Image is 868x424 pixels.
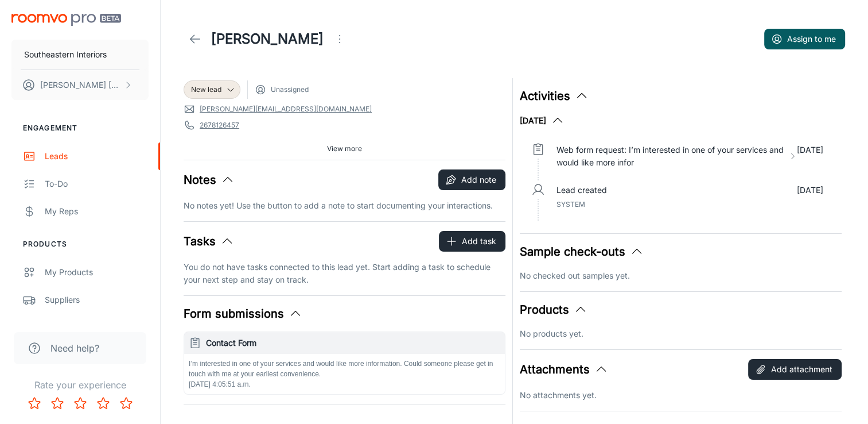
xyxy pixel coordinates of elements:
[520,301,587,318] button: Products
[11,40,149,70] button: Southeastern Interiors
[189,359,500,379] p: I’m interested in one of your services and would like more information. Could someone please get ...
[520,269,842,282] p: No checked out samples yet.
[24,48,107,61] p: Southeastern Interiors
[748,359,842,380] button: Add attachment
[271,84,309,95] span: Unassigned
[797,184,823,196] p: [DATE]
[40,79,121,91] p: [PERSON_NAME] [PERSON_NAME]
[556,144,784,169] p: Web form request: I’m interested in one of your services and would like more infor
[9,378,151,392] p: Rate your experience
[45,178,149,190] div: To-do
[797,144,823,169] p: [DATE]
[45,150,149,163] div: Leads
[520,327,842,340] p: No products yet.
[438,169,505,190] button: Add note
[206,337,500,349] h6: Contact Form
[184,305,302,322] button: Form submissions
[328,28,351,51] button: Open menu
[200,120,239,130] a: 2678126457
[23,392,46,415] button: Rate 1 star
[92,392,115,415] button: Rate 4 star
[191,84,221,95] span: New lead
[45,294,149,306] div: Suppliers
[11,70,149,100] button: [PERSON_NAME] [PERSON_NAME]
[184,261,505,286] p: You do not have tasks connected to this lead yet. Start adding a task to schedule your next step ...
[322,140,367,157] button: View more
[520,243,644,260] button: Sample check-outs
[46,392,69,415] button: Rate 2 star
[200,104,372,114] a: [PERSON_NAME][EMAIL_ADDRESS][DOMAIN_NAME]
[439,231,505,252] button: Add task
[520,87,589,105] button: Activities
[184,233,234,250] button: Tasks
[184,171,235,188] button: Notes
[556,200,585,209] span: System
[184,199,505,212] p: No notes yet! Use the button to add a note to start documenting your interactions.
[184,80,240,99] div: New lead
[11,14,121,26] img: Roomvo PRO Beta
[211,29,324,49] h1: [PERSON_NAME]
[115,392,138,415] button: Rate 5 star
[184,332,505,394] button: Contact FormI’m interested in one of your services and would like more information. Could someone...
[520,389,842,402] p: No attachments yet.
[50,341,99,355] span: Need help?
[520,361,608,378] button: Attachments
[45,205,149,218] div: My Reps
[45,266,149,279] div: My Products
[69,392,92,415] button: Rate 3 star
[189,380,251,388] span: [DATE] 4:05:51 a.m.
[764,29,845,49] button: Assign to me
[520,114,565,128] button: [DATE]
[556,184,607,196] p: Lead created
[327,144,362,154] span: View more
